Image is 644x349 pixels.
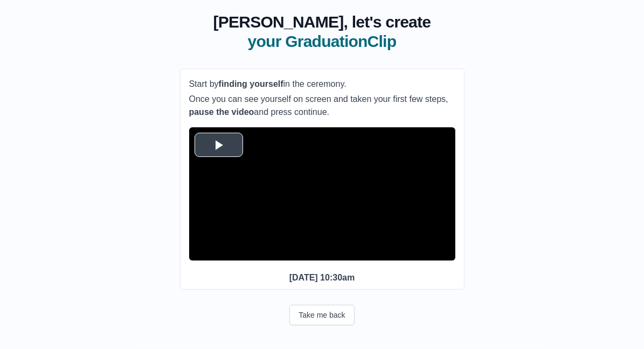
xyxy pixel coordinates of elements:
[289,305,354,325] button: Take me back
[213,32,431,51] span: your GraduationClip
[219,79,283,88] b: finding yourself
[189,93,455,119] p: Once you can see yourself on screen and taken your first few steps, and press continue.
[195,133,243,157] button: Play Video
[189,78,455,91] p: Start by in the ceremony.
[189,107,254,117] b: pause the video
[189,271,455,284] p: [DATE] 10:30am
[213,12,431,32] span: [PERSON_NAME], let's create
[189,127,455,261] div: Video Player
